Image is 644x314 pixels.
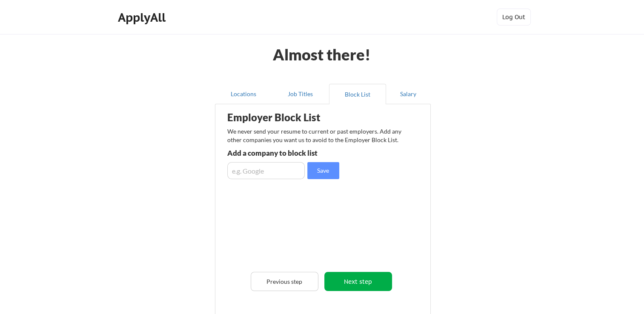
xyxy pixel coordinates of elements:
div: Employer Block List [227,112,361,123]
button: Salary [386,84,431,104]
button: Log Out [497,9,531,26]
button: Next step [324,272,392,291]
div: Almost there! [262,47,381,62]
div: ApplyAll [118,10,168,25]
input: e.g. Google [227,162,305,179]
button: Locations [215,84,272,104]
button: Job Titles [272,84,329,104]
button: Block List [329,84,386,104]
div: Add a company to block list [227,149,352,157]
button: Save [307,162,339,179]
div: We never send your resume to current or past employers. Add any other companies you want us to av... [227,127,406,144]
button: Previous step [251,272,318,291]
